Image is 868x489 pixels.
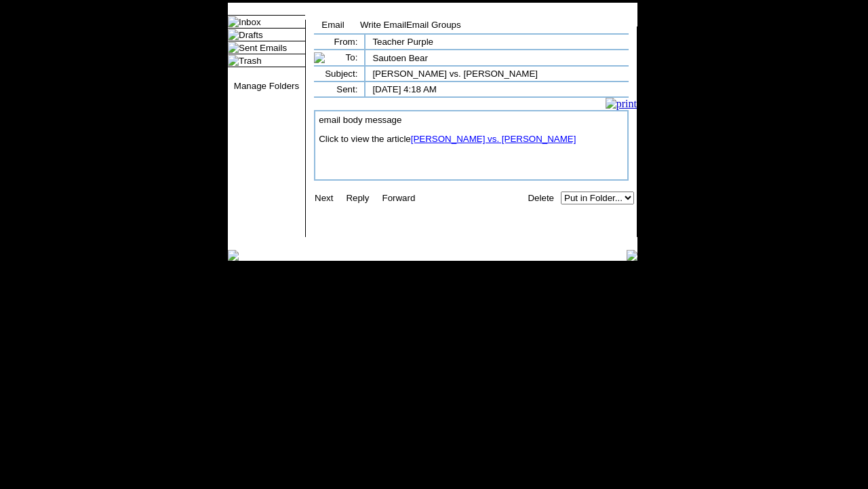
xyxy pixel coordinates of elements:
a: Forward [382,193,415,203]
font: Click to view the article [319,134,576,144]
a: Inbox [239,17,261,27]
a: Manage Folders [234,81,299,91]
td: To: [325,52,357,63]
img: table_footer_left.gif [228,250,239,261]
a: Email [321,20,344,30]
a: Email Groups [406,20,461,30]
img: to_icon.gif [314,52,325,63]
img: print [606,98,637,110]
img: black_spacer.gif [305,237,637,238]
img: folder_icon.gif [228,55,239,66]
img: folder_icon.gif [228,16,239,27]
td: From: [325,37,357,47]
a: Reply [346,193,369,203]
a: Sent Emails [239,43,287,53]
td: Teacher Purple [372,37,628,47]
td: [DATE] 4:18 AM [372,84,628,94]
a: Write Email [360,20,406,30]
td: [PERSON_NAME] vs. [PERSON_NAME] [372,69,628,79]
img: folder_icon_pick.gif [228,42,239,53]
td: Sent: [325,84,357,94]
img: folder_icon.gif [228,29,239,40]
td: Subject: [325,69,357,79]
a: [PERSON_NAME] vs. [PERSON_NAME] [411,134,576,144]
td: email body message [317,113,626,156]
img: table_footer_right.gif [627,250,637,261]
a: Trash [239,56,262,66]
a: Next [315,193,333,203]
td: Sautoen Bear [372,52,628,63]
a: Drafts [239,30,263,40]
a: Delete [528,193,554,203]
